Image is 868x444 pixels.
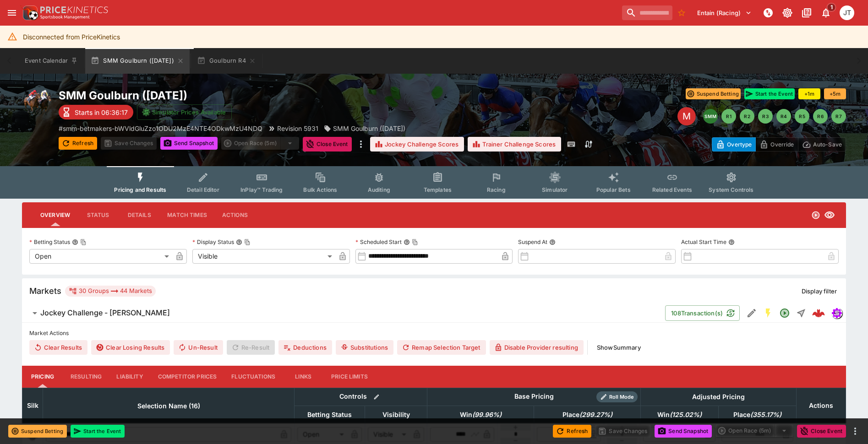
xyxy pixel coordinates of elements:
svg: Open [779,308,790,319]
button: R4 [776,109,791,124]
div: Visible [192,249,335,264]
button: Pricing [22,366,63,388]
button: Refresh [59,137,97,150]
button: R2 [740,109,754,124]
em: ( 125.02 %) [670,409,702,420]
button: Start the Event [71,425,125,438]
button: SGM Enabled [760,305,776,321]
button: Select Tenant [692,5,757,20]
button: +1m [798,88,820,99]
div: Start From [712,137,846,152]
div: Disconnected from PriceKinetics [23,28,120,45]
div: split button [221,137,299,150]
nav: pagination navigation [703,109,846,124]
button: Price Limits [324,366,375,388]
div: Base Pricing [511,391,557,402]
p: Overtype [727,140,752,149]
span: Templates [424,186,452,193]
button: Deductions [278,340,332,355]
button: Start the Event [744,88,795,99]
button: ShowSummary [591,340,646,355]
img: Sportsbook Management [40,15,90,19]
div: Event type filters [107,166,761,199]
button: Close Event [303,137,352,152]
h6: Jockey Challenge - [PERSON_NAME] [40,308,170,318]
button: Override [755,137,798,152]
button: Links [283,366,324,388]
button: Un-Result [174,340,223,355]
button: Jockey Challenge - [PERSON_NAME] [22,304,665,322]
th: Actions [796,388,846,423]
button: Event Calendar [19,48,83,74]
button: Goulburn R4 [191,48,262,74]
button: NOT Connected to PK [760,5,776,21]
button: Overtype [712,137,756,152]
svg: Visible [824,210,835,221]
button: Overview [33,204,77,226]
button: open drawer [4,5,20,21]
button: Jockey Challenge Scores [370,137,464,152]
div: simulator [831,308,842,319]
button: Liability [109,366,150,388]
span: Betting Status [297,409,362,420]
span: Visibility [372,409,420,420]
span: Auditing [368,186,390,193]
div: split button [715,424,793,437]
svg: Open [811,211,820,220]
th: Controls [295,388,427,406]
img: PriceKinetics [40,6,108,13]
em: ( 299.27 %) [579,409,612,420]
a: 4fd67c62-dc4b-4148-938f-61cc6c71b07a [809,304,828,322]
button: Competitor Prices [151,366,224,388]
button: Clear Losing Results [91,340,170,355]
span: Related Events [652,186,692,193]
th: Silk [22,388,43,423]
button: R3 [758,109,773,124]
span: Place(355.17%) [723,409,792,420]
button: Actual Start Time [728,239,735,245]
h5: Markets [29,286,61,296]
input: search [622,5,672,20]
button: Toggle light/dark mode [779,5,796,21]
button: Status [77,204,119,226]
button: R1 [721,109,736,124]
div: 30 Groups 44 Markets [69,286,152,297]
p: Auto-Save [813,140,842,149]
button: more [850,426,861,437]
p: Actual Start Time [681,238,726,246]
span: Racing [487,186,506,193]
div: Show/hide Price Roll mode configuration. [596,391,638,402]
span: Detail Editor [187,186,219,193]
button: Simulator Prices Available [137,104,232,120]
button: Bulk edit [371,391,382,403]
span: Simulator [542,186,568,193]
span: Win(99.96%) [450,409,512,420]
p: Display Status [192,238,234,246]
div: Open [29,249,172,264]
button: Trainer Challenge Scores [468,137,561,152]
span: Selection Name (16) [127,401,210,412]
button: Copy To Clipboard [244,239,251,245]
span: InPlay™ Trading [240,186,283,193]
button: Notifications [818,5,834,21]
button: Clear Results [29,340,87,355]
button: Josh Tanner [837,3,857,23]
label: Market Actions [29,326,839,340]
button: Copy To Clipboard [80,239,87,245]
button: Straight [793,305,809,321]
button: R5 [795,109,809,124]
div: SMM Goulburn (25/09/25) [324,124,405,133]
button: Suspend Betting [686,88,741,99]
button: Copy To Clipboard [412,239,418,245]
span: System Controls [709,186,753,193]
button: Suspend Betting [8,425,67,438]
p: Scheduled Start [355,238,402,246]
p: Betting Status [29,238,70,246]
button: SMM Goulburn ([DATE]) [85,48,190,74]
button: +5m [824,88,846,99]
button: more [355,137,366,152]
span: Popular Bets [596,186,631,193]
p: Revision 5931 [277,124,318,133]
button: Betting StatusCopy To Clipboard [72,239,78,245]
